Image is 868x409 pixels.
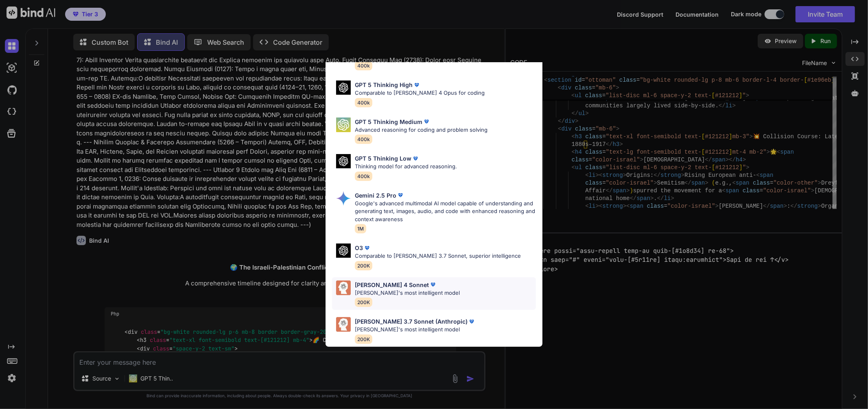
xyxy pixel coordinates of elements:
[355,163,457,171] p: Thinking model for advanced reasoning.
[355,261,372,270] span: 200K
[355,80,413,89] p: GPT 5 Thinking High
[355,326,476,334] p: [PERSON_NAME]'s most intelligent model
[355,200,536,224] p: Google's advanced multimodal AI model capable of understanding and generating text, images, audio...
[429,281,437,289] img: premium
[355,89,485,97] p: Comparable to [PERSON_NAME] 4 Opus for coding
[411,154,420,163] img: premium
[355,289,460,297] p: [PERSON_NAME]'s most intelligent model
[355,61,372,70] span: 400k
[355,98,372,107] span: 400k
[336,317,351,332] img: Pick Models
[336,80,351,95] img: Pick Models
[355,224,366,233] span: 1M
[336,154,351,168] img: Pick Models
[355,244,363,252] p: O3
[355,191,396,200] p: Gemini 2.5 Pro
[355,281,429,289] p: [PERSON_NAME] 4 Sonnet
[355,252,521,260] p: Comparable to [PERSON_NAME] 3.7 Sonnet, superior intelligence
[355,317,468,326] p: [PERSON_NAME] 3.7 Sonnet (Anthropic)
[355,335,372,344] span: 200K
[336,117,351,132] img: Pick Models
[468,318,476,326] img: premium
[396,191,404,199] img: premium
[355,117,422,126] p: GPT 5 Thinking Medium
[355,298,372,307] span: 200K
[355,135,372,144] span: 400k
[355,172,372,181] span: 400k
[422,117,431,126] img: premium
[355,126,488,134] p: Advanced reasoning for coding and problem solving
[336,281,351,295] img: Pick Models
[336,191,351,206] img: Pick Models
[355,154,411,163] p: GPT 5 Thinking Low
[336,244,351,258] img: Pick Models
[363,244,371,252] img: premium
[413,81,421,89] img: premium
